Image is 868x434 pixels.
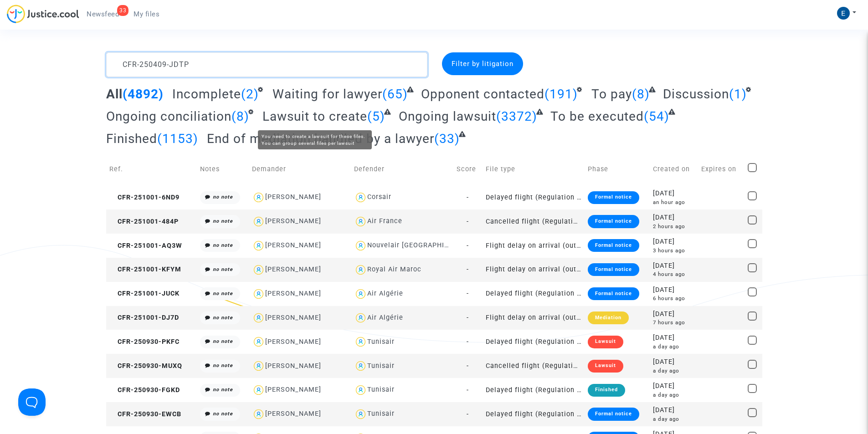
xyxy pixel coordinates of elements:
[483,234,585,258] td: Flight delay on arrival (outside of EU - Montreal Convention)
[496,109,537,124] span: (3372)
[354,335,367,348] img: icon-user.svg
[106,131,157,146] span: Finished
[265,362,321,370] div: [PERSON_NAME]
[367,217,402,225] div: Air France
[483,354,585,378] td: Cancelled flight (Regulation EC 261/2004)
[367,290,403,297] div: Air Algérie
[7,5,79,23] img: jc-logo.svg
[653,343,695,351] div: a day ago
[653,247,695,255] div: 3 hours ago
[354,263,367,276] img: icon-user.svg
[109,242,182,250] span: CFR-251001-AQ3W
[837,7,850,20] img: ACg8ocICGBWcExWuj3iT2MEg9j5dw-yx0VuEqZIV0SNsKSMu=s96-c
[18,388,46,416] iframe: Help Scout Beacon - Open
[483,185,585,209] td: Delayed flight (Regulation EC 261/2004)
[653,415,695,423] div: a day ago
[109,266,181,273] span: CFR-251001-KFYM
[265,314,321,322] div: [PERSON_NAME]
[354,239,367,252] img: icon-user.svg
[483,258,585,282] td: Flight delay on arrival (outside of EU - Montreal Convention)
[207,131,434,146] span: End of mediation handled by a lawyer
[663,87,729,102] span: Discussion
[109,362,182,370] span: CFR-250930-MUXQ
[467,266,469,273] span: -
[265,266,321,273] div: [PERSON_NAME]
[585,153,650,185] td: Phase
[588,239,639,252] div: Formal notice
[213,291,233,296] i: no note
[653,319,695,327] div: 7 hours ago
[354,215,367,228] img: icon-user.svg
[265,410,321,418] div: [PERSON_NAME]
[213,411,233,417] i: no note
[265,241,321,249] div: [PERSON_NAME]
[483,330,585,354] td: Delayed flight (Regulation EC 261/2004)
[483,209,585,234] td: Cancelled flight (Regulation EC 261/2004)
[172,87,241,102] span: Incomplete
[550,109,644,124] span: To be executed
[653,381,695,391] div: [DATE]
[197,153,249,185] td: Notes
[434,131,460,146] span: (33)
[467,290,469,297] span: -
[87,10,119,18] span: Newsfeed
[265,193,321,201] div: [PERSON_NAME]
[252,408,265,421] img: icon-user.svg
[265,338,321,346] div: [PERSON_NAME]
[213,242,233,248] i: no note
[252,383,265,397] img: icon-user.svg
[588,191,639,204] div: Formal notice
[367,338,395,346] div: Tunisair
[729,87,747,102] span: (1)
[653,237,695,247] div: [DATE]
[354,311,367,325] img: icon-user.svg
[698,153,745,185] td: Expires on
[588,384,625,397] div: Finished
[367,266,421,273] div: Royal Air Maroc
[213,266,233,272] i: no note
[106,109,231,124] span: Ongoing conciliation
[421,87,544,102] span: Opponent contacted
[354,383,367,397] img: icon-user.svg
[367,109,385,124] span: (5)
[79,7,126,21] a: 33Newsfeed
[252,287,265,301] img: icon-user.svg
[483,378,585,402] td: Delayed flight (Regulation EC 261/2004)
[106,153,197,185] td: Ref.
[467,410,469,418] span: -
[252,215,265,228] img: icon-user.svg
[544,87,578,102] span: (191)
[354,359,367,373] img: icon-user.svg
[262,109,367,124] span: Lawsuit to create
[367,386,395,393] div: Tunisair
[653,223,695,230] div: 2 hours ago
[653,199,695,206] div: an hour ago
[109,194,180,201] span: CFR-251001-6ND9
[588,215,639,228] div: Formal notice
[653,271,695,278] div: 4 hours ago
[588,360,623,373] div: Lawsuit
[367,314,403,322] div: Air Algérie
[252,239,265,252] img: icon-user.svg
[467,194,469,201] span: -
[653,357,695,367] div: [DATE]
[213,315,233,321] i: no note
[467,338,469,346] span: -
[354,287,367,301] img: icon-user.svg
[213,338,233,344] i: no note
[157,131,198,146] span: (1153)
[354,191,367,204] img: icon-user.svg
[467,362,469,370] span: -
[109,386,180,394] span: CFR-250930-FGKD
[213,194,233,200] i: no note
[367,362,395,370] div: Tunisair
[265,290,321,297] div: [PERSON_NAME]
[213,387,233,393] i: no note
[109,338,180,346] span: CFR-250930-PKFC
[367,193,391,201] div: Corsair
[588,311,629,324] div: Mediation
[453,153,483,185] td: Score
[123,87,164,102] span: (4892)
[272,87,382,102] span: Waiting for lawyer
[653,213,695,223] div: [DATE]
